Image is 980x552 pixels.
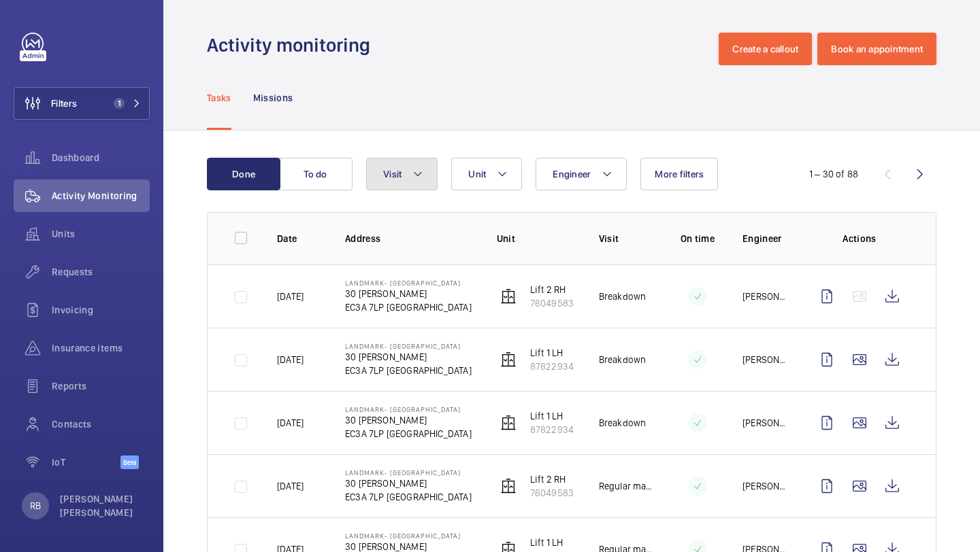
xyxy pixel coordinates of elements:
[599,479,653,493] p: Regular maintenance
[345,468,472,477] p: Landmark- [GEOGRAPHIC_DATA]
[742,290,789,303] p: [PERSON_NAME]
[345,287,472,300] p: 30 [PERSON_NAME]
[599,232,653,245] p: Visit
[599,290,647,303] p: Breakdown
[52,303,150,317] span: Invoicing
[640,158,718,190] button: More filters
[530,283,574,296] p: Lift 2 RH
[366,158,438,190] button: Visit
[277,416,304,430] p: [DATE]
[279,158,353,190] button: To do
[599,353,647,366] p: Breakdown
[120,455,139,469] span: Beta
[742,479,789,493] p: [PERSON_NAME]
[553,169,591,179] span: Engineer
[500,415,517,431] img: elevator.svg
[468,169,486,179] span: Unit
[383,169,402,179] span: Visit
[207,33,378,58] h1: Activity monitoring
[655,169,704,179] span: More filters
[719,33,812,65] button: Create a callout
[14,87,150,120] button: Filters1
[451,158,522,190] button: Unit
[530,472,574,486] p: Lift 2 RH
[345,405,472,413] p: Landmark- [GEOGRAPHIC_DATA]
[530,296,574,310] p: 76049583
[52,455,120,469] span: IoT
[277,479,304,493] p: [DATE]
[277,353,304,366] p: [DATE]
[811,232,909,245] p: Actions
[345,477,472,490] p: 30 [PERSON_NAME]
[530,360,574,373] p: 87822934
[52,417,150,431] span: Contacts
[500,351,517,368] img: elevator.svg
[207,158,280,190] button: Done
[809,167,858,181] div: 1 – 30 of 88
[742,232,789,245] p: Engineer
[530,423,574,436] p: 87822934
[500,288,517,305] img: elevator.svg
[277,290,304,303] p: [DATE]
[345,532,472,540] p: Landmark- [GEOGRAPHIC_DATA]
[742,416,789,430] p: [PERSON_NAME]
[345,413,472,427] p: 30 [PERSON_NAME]
[530,346,574,360] p: Lift 1 LH
[345,350,472,364] p: 30 [PERSON_NAME]
[530,409,574,423] p: Lift 1 LH
[52,227,150,241] span: Units
[345,490,472,504] p: EC3A 7LP [GEOGRAPHIC_DATA]
[599,416,647,430] p: Breakdown
[253,91,293,105] p: Missions
[345,300,472,314] p: EC3A 7LP [GEOGRAPHIC_DATA]
[530,536,574,549] p: Lift 1 LH
[52,341,150,355] span: Insurance items
[497,232,577,245] p: Unit
[742,353,789,366] p: [PERSON_NAME]
[60,492,142,519] p: [PERSON_NAME] [PERSON_NAME]
[345,342,472,350] p: Landmark- [GEOGRAPHIC_DATA]
[30,499,41,513] p: RB
[52,151,150,165] span: Dashboard
[345,279,472,287] p: Landmark- [GEOGRAPHIC_DATA]
[500,478,517,494] img: elevator.svg
[345,364,472,377] p: EC3A 7LP [GEOGRAPHIC_DATA]
[345,232,475,245] p: Address
[52,265,150,279] span: Requests
[207,91,231,105] p: Tasks
[536,158,627,190] button: Engineer
[530,486,574,500] p: 76049583
[345,427,472,441] p: EC3A 7LP [GEOGRAPHIC_DATA]
[277,232,323,245] p: Date
[114,98,125,109] span: 1
[817,33,936,65] button: Book an appointment
[51,97,77,110] span: Filters
[52,379,150,393] span: Reports
[52,189,150,203] span: Activity Monitoring
[674,232,721,245] p: On time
